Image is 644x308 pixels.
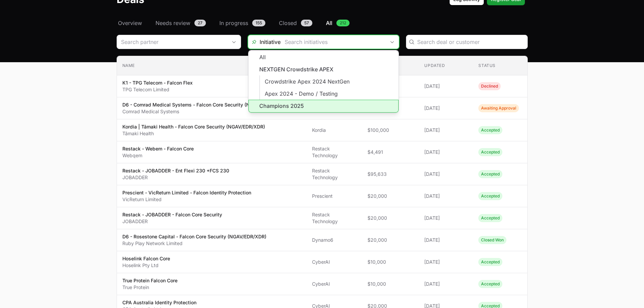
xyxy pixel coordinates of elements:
[312,145,357,159] span: Restack Technology
[424,149,468,156] span: [DATE]
[122,211,222,218] p: Restack - JOBADDER - Falcon Core Security
[385,35,399,49] div: Close
[424,127,468,134] span: [DATE]
[122,255,170,262] p: Hoselink Falcon Core
[122,284,177,291] p: True Protein
[117,19,143,27] a: Overview
[278,19,314,27] a: Closed57
[122,123,265,130] p: Kordia | Tāmaki Health - Falcon Core Security (NGAV/EDR/XDR)
[367,149,413,156] span: $4,491
[252,20,265,26] span: 155
[312,281,357,287] span: CyberAI
[424,237,468,243] span: [DATE]
[424,259,468,265] span: [DATE]
[122,167,229,174] p: Restack - JOBADDER - Ent Flexi 230 +FCS 230
[122,233,266,240] p: D6 - Rosestone Capital - Falcon Core Security (NGAV/EDR/XDR)
[325,19,351,27] a: All212
[367,127,413,134] span: $100,000
[312,237,357,243] span: Dynamo6
[419,56,473,75] th: Updated
[424,105,468,112] span: [DATE]
[367,237,413,243] span: $20,000
[117,19,528,27] nav: Deals navigation
[122,218,222,225] p: JOBADDER
[122,130,265,137] p: Tāmaki Health
[248,38,281,46] span: Initiative
[122,277,177,284] p: True Protein Falcon Core
[424,215,468,221] span: [DATE]
[219,19,248,27] span: In progress
[367,171,413,177] span: $95,633
[118,19,142,27] span: Overview
[122,174,229,181] p: JOBADDER
[218,19,267,27] a: In progress155
[227,35,241,49] div: Open
[367,215,413,221] span: $20,000
[122,145,194,152] p: Restack - Webem - Falcon Core
[122,299,196,306] p: CPA Australia Identity Protection
[312,211,357,225] span: Restack Technology
[117,35,227,49] input: Search partner
[367,259,413,265] span: $10,000
[122,240,266,247] p: Ruby Play Network Limited
[312,127,357,134] span: Kordia
[312,259,357,265] span: CyberAI
[279,19,297,27] span: Closed
[424,83,468,90] span: [DATE]
[122,189,251,196] p: Prescient - VicReturn Limited - Falcon Identity Protection
[194,20,206,26] span: 27
[312,167,357,181] span: Restack Technology
[154,19,207,27] a: Needs review27
[122,196,251,203] p: VicReturn Limited
[122,108,283,115] p: Comrad Medical Systems
[312,193,357,199] span: Prescient
[424,281,468,287] span: [DATE]
[122,101,283,108] p: D6 - Comrad Medical Systems - Falcon Core Security (NGAV/EDR/XDR)
[122,79,193,86] p: K1 - TPG Telecom - Falcon Flex
[367,281,413,287] span: $10,000
[424,171,468,177] span: [DATE]
[156,19,190,27] span: Needs review
[326,19,332,27] span: All
[281,35,385,49] input: Search initiatives
[122,262,170,269] p: Hoselink Pty Ltd
[367,193,413,199] span: $20,000
[424,193,468,199] span: [DATE]
[417,38,523,46] input: Search deal or customer
[473,56,527,75] th: Status
[122,152,194,159] p: Webqem
[336,20,350,26] span: 212
[301,20,312,26] span: 57
[122,86,193,93] p: TPG Telecom Limited
[117,56,307,75] th: Name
